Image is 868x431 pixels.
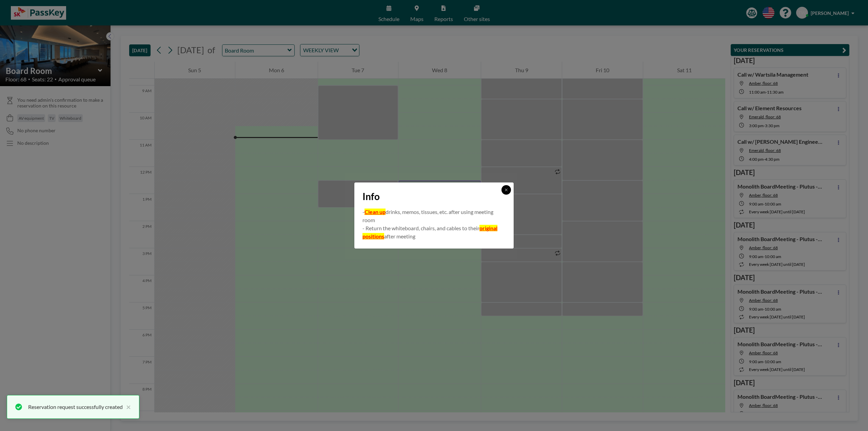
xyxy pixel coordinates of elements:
[362,208,506,224] p: - drinks, memos, tissues, etc. after using meeting room
[362,191,380,202] span: Info
[123,403,131,411] button: close
[364,209,386,215] u: Clean up
[28,403,123,411] div: Reservation request successfully created
[362,224,506,240] p: - Return the whiteboard, chairs, and cables to their after meeting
